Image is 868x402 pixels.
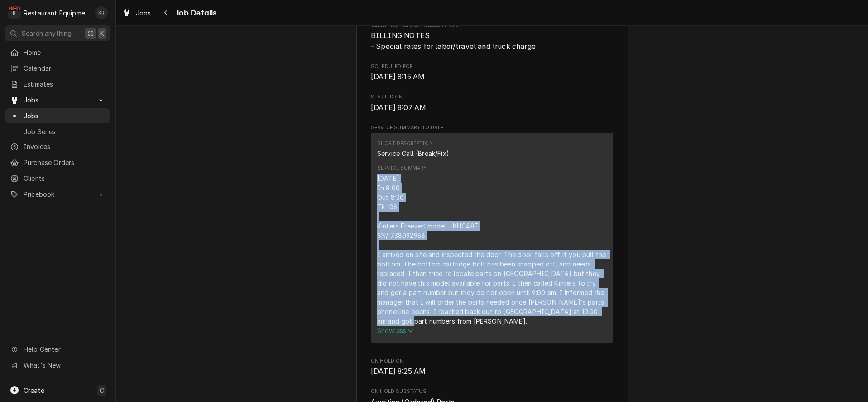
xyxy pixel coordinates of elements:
span: Invoices [24,142,106,151]
span: Jobs [136,8,151,18]
a: Jobs [5,108,110,123]
button: Showless [377,326,607,335]
span: [object Object] [371,30,613,52]
span: Search anything [22,29,72,38]
div: Scheduled For [371,63,613,82]
span: C [100,386,104,395]
div: Restaurant Equipment Diagnostics's Avatar [8,6,21,19]
a: Invoices [5,139,110,154]
div: [object Object] [371,22,613,52]
span: K [100,29,104,38]
span: [DATE] 8:07 AM [371,103,426,112]
a: Purchase Orders [5,155,110,170]
span: Jobs [24,111,106,121]
a: Calendar [5,61,110,76]
div: Kelli Robinette's Avatar [95,6,108,19]
a: Job Series [5,124,110,139]
a: Jobs [119,5,155,20]
span: Pricebook [24,189,92,199]
span: Scheduled For [371,72,613,82]
span: Scheduled For [371,63,613,70]
span: Home [24,48,106,57]
a: Go to Help Center [5,342,110,357]
div: Service Summary To Date [371,124,613,347]
span: Started On [371,93,613,101]
span: Purchase Orders [24,158,106,167]
span: Calendar [24,63,106,73]
a: Estimates [5,77,110,92]
span: [DATE] 8:15 AM [371,73,425,81]
span: Job Details [173,7,217,19]
div: Short Description [377,140,433,147]
span: Started On [371,102,613,113]
div: Service Call (Break/Fix) [377,149,449,158]
div: On Hold On [371,358,613,377]
span: Clients [24,174,106,183]
a: Clients [5,171,110,186]
div: Service Summary [377,165,427,172]
span: [DATE] 8:25 AM [371,367,426,376]
div: [DATE] In 8:00 Out 8:30 Tk 106 Kintera Freezer: model - KUC48F SN/ 738092968 I arrived on site an... [377,174,607,326]
div: Started On [371,93,613,113]
span: Job Series [24,127,106,136]
span: Create [24,387,44,394]
div: Service Summary [371,133,613,346]
span: Estimates [24,79,106,89]
span: (Only Visible to You) [408,23,460,28]
span: What's New [24,360,105,370]
div: KR [95,6,108,19]
span: On Hold On [371,366,613,377]
span: Jobs [24,95,92,105]
a: Go to Jobs [5,92,110,107]
a: Go to Pricebook [5,187,110,202]
a: Go to What's New [5,358,110,373]
span: Show less [377,327,414,334]
span: On Hold SubStatus [371,388,613,395]
span: On Hold On [371,358,613,365]
div: Restaurant Equipment Diagnostics [24,8,90,18]
a: Home [5,45,110,60]
span: Help Center [24,344,105,354]
div: R [8,6,21,19]
span: ⌘ [87,29,94,38]
span: BILLING NOTES - Special rates for labor/travel and truck charge [371,31,536,51]
button: Search anything⌘K [5,25,110,41]
button: Navigate back [159,5,173,20]
span: Service Summary To Date [371,124,613,131]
